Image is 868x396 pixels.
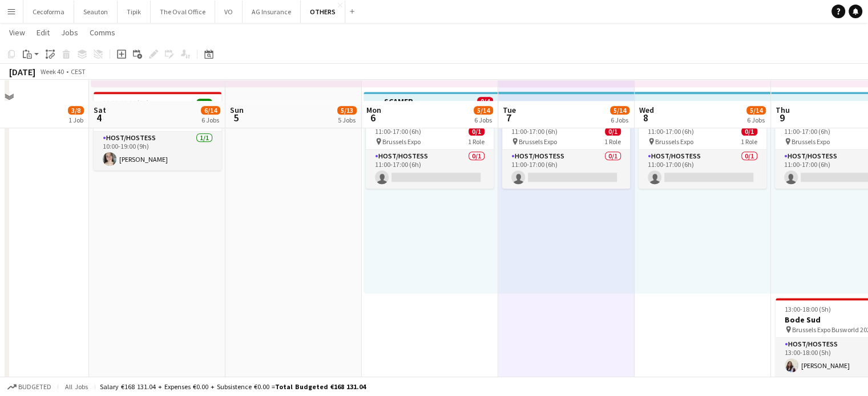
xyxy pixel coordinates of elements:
button: Tipik [118,1,151,23]
div: 6 Jobs [747,116,765,124]
span: 5/14 [610,106,629,115]
span: 8 [637,111,654,124]
app-card-role: Host/Hostess1/110:00-19:00 (9h)[PERSON_NAME] [94,132,221,170]
app-job-card: 11:00-17:00 (6h)0/1 Brussels Expo1 RoleHost/Hostess0/111:00-17:00 (6h) [366,123,494,189]
button: OTHERS [301,1,345,23]
span: Edit [37,27,50,38]
span: 6/14 [201,106,220,115]
span: 7 [501,111,516,124]
span: 11:00-17:00 (6h) [511,127,558,136]
a: Comms [85,25,120,40]
div: [DATE] [9,66,35,77]
span: Week 40 [38,67,66,76]
span: Thu [776,105,790,115]
span: 5 [228,111,244,124]
app-card-role: Host/Hostess0/111:00-17:00 (6h) [366,150,494,189]
app-job-card: 10:00-19:00 (9h)1/1Bode Sud Brussels Expo Busworld 20251 RoleHost/Hostess1/110:00-19:00 (9h)[PERS... [94,92,221,170]
span: 0/1 [605,127,621,136]
div: 6 Jobs [474,116,492,124]
span: 11:00-17:00 (6h) [648,127,694,136]
span: 5/13 [337,106,357,115]
button: Seauton [74,1,118,23]
span: View [9,27,25,38]
span: 0/1 [469,127,485,136]
span: Tue [503,105,516,115]
app-card-role: Host/Hostess0/111:00-17:00 (6h) [639,150,766,189]
div: 5 Jobs [338,116,356,124]
a: Edit [32,25,54,40]
app-job-card: 11:00-17:00 (6h)0/1 Brussels Expo1 RoleHost/Hostess0/111:00-17:00 (6h) [639,123,766,189]
span: Brussels Expo [519,137,557,146]
button: The Oval Office [151,1,215,23]
span: 0/4 [477,97,493,105]
span: 6 [365,111,381,124]
h3: SCAMER [384,96,433,107]
span: Comms [90,27,115,38]
span: Total Budgeted €168 131.04 [275,382,366,391]
span: Mon [366,105,381,115]
span: Wed [639,105,654,115]
span: Budgeted [18,383,51,391]
span: 1 Role [741,137,757,146]
app-job-card: 11:00-17:00 (6h)0/1 Brussels Expo1 RoleHost/Hostess0/111:00-17:00 (6h) [502,123,630,189]
button: Budgeted [6,381,53,393]
span: All jobs [63,382,90,391]
div: 1 Job [68,116,83,124]
span: Brussels Expo [382,137,421,146]
a: Jobs [56,25,83,40]
span: 11:00-17:00 (6h) [375,127,421,136]
span: 1/1 [196,99,212,107]
button: AG Insurance [243,1,301,23]
div: Salary €168 131.04 + Expenses €0.00 + Subsistence €0.00 = [100,382,366,391]
span: Jobs [61,27,78,38]
span: Brussels Expo [655,137,693,146]
div: 6 Jobs [201,116,220,124]
div: 6 Jobs [611,116,629,124]
span: 5/14 [746,106,766,115]
span: 1 Role [468,137,485,146]
app-card-role: Host/Hostess0/111:00-17:00 (6h) [502,150,630,189]
div: CEST [71,67,86,76]
span: 1 Role [604,137,621,146]
span: 3/8 [68,106,84,115]
button: Cecoforma [23,1,74,23]
a: View [5,25,30,40]
button: VO [215,1,243,23]
span: 9 [774,111,790,124]
span: Sat [94,105,106,115]
span: Sun [230,105,244,115]
span: 4 [92,111,106,124]
span: 10:00-19:00 (9h) [103,99,149,107]
span: 0/1 [741,127,757,136]
span: 11:00-17:00 (6h) [784,127,830,136]
span: 13:00-18:00 (5h) [785,305,831,313]
span: 5/14 [474,106,493,115]
span: Brussels Expo [792,137,830,146]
